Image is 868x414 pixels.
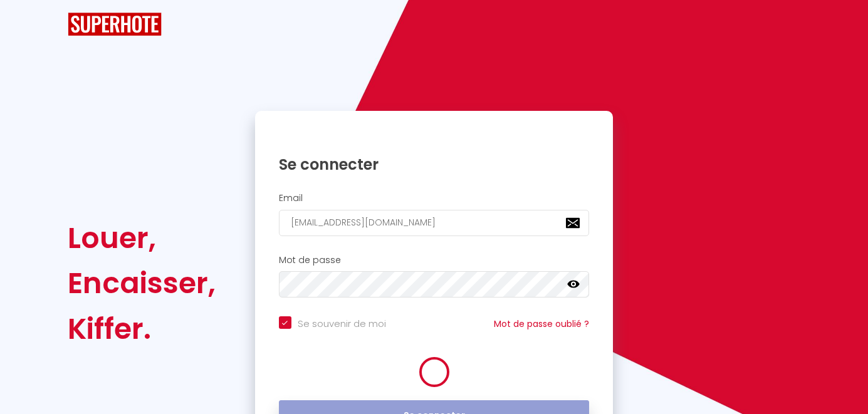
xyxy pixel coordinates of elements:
img: SuperHote logo [68,13,162,36]
div: Kiffer. [68,306,216,351]
h2: Email [279,193,590,204]
a: Mot de passe oublié ? [494,318,589,330]
div: Encaisser, [68,261,216,306]
div: Louer, [68,215,216,261]
h1: Se connecter [279,155,590,174]
input: Ton Email [279,210,590,236]
h2: Mot de passe [279,255,590,266]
